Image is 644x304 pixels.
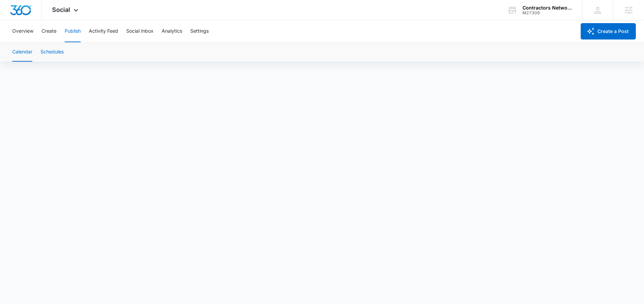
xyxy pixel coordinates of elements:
[190,20,209,42] button: Settings
[42,20,57,42] button: Create
[522,11,572,15] div: account id
[522,5,572,11] div: account name
[581,23,636,39] button: Create a Post
[89,20,118,42] button: Activity Feed
[41,43,64,62] button: Schedules
[12,20,33,42] button: Overview
[162,20,182,42] button: Analytics
[65,20,81,42] button: Publish
[126,20,154,42] button: Social Inbox
[52,6,70,13] span: Social
[12,43,32,62] button: Calendar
